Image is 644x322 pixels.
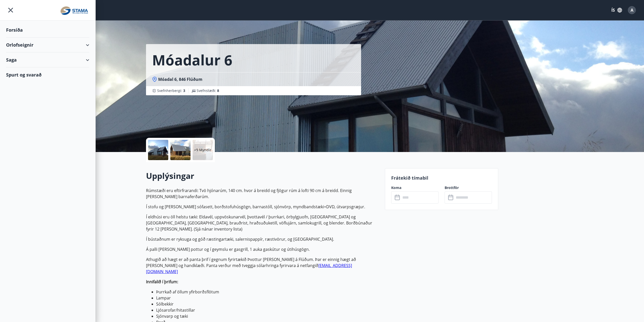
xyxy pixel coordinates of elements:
[631,7,633,13] span: A
[157,88,185,93] span: Svefnherbergi :
[6,67,89,82] div: Spurt og svarað
[146,279,178,285] strong: Innifalið í þrifum:
[626,4,638,16] button: A
[146,204,379,210] p: Í stofu og [PERSON_NAME] sófasett, borðstofuhúsgögn, barnastóll, sjónvörp, myndbandstæki+DVD, útv...
[59,6,89,16] img: union_logo
[146,170,379,181] h2: Upplýsingar
[609,6,625,15] button: ÍS
[156,301,379,307] li: Sólbekkir
[391,185,439,190] label: Koma
[152,50,232,69] h1: Móadalur 6
[156,295,379,301] li: Lampar
[146,236,379,242] p: Í bústaðnum er ryksuga og góð ræstingartæki, salernispappír, ræstivörur, og [GEOGRAPHIC_DATA].
[6,37,89,52] div: Orlofseignir
[146,246,379,252] p: Á palli [PERSON_NAME] pottur og í geymslu er gasgrill, 1 auka gaskútur og útihúsgögn.
[217,88,219,93] span: 8
[158,77,202,82] span: Móadal 6, 846 Flúðum
[183,88,185,93] span: 3
[156,313,379,319] li: Sjónvarp og tæki
[156,307,379,313] li: Ljósarofar/hitastillar
[194,147,211,153] p: +9 Myndir
[197,88,219,93] span: Svefnstæði :
[445,185,492,190] label: Brottför
[6,52,89,67] div: Saga
[156,289,379,295] li: Þurrkað af öllum yfirborðsflötum
[146,214,379,232] p: Í eldhúsi eru öll helstu tæki: Eldavél, uppvöskunarvél, þvottavél / þurrkari, örbylgjuofn, [GEOGR...
[391,175,492,181] p: Frátekið tímabil
[6,6,15,15] button: menu
[146,256,379,275] p: Athugið að hægt er að panta þrif í gegnum fyrirtækið Þvottur [PERSON_NAME] á Flúðum. Þar er einni...
[6,23,89,37] div: Forsíða
[146,187,379,200] p: Rúmstæði eru eftirfrarandi: Tvö hjónarúm, 140 cm. hvor á breidd og fjögur rúm á lofti 90 cm á bre...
